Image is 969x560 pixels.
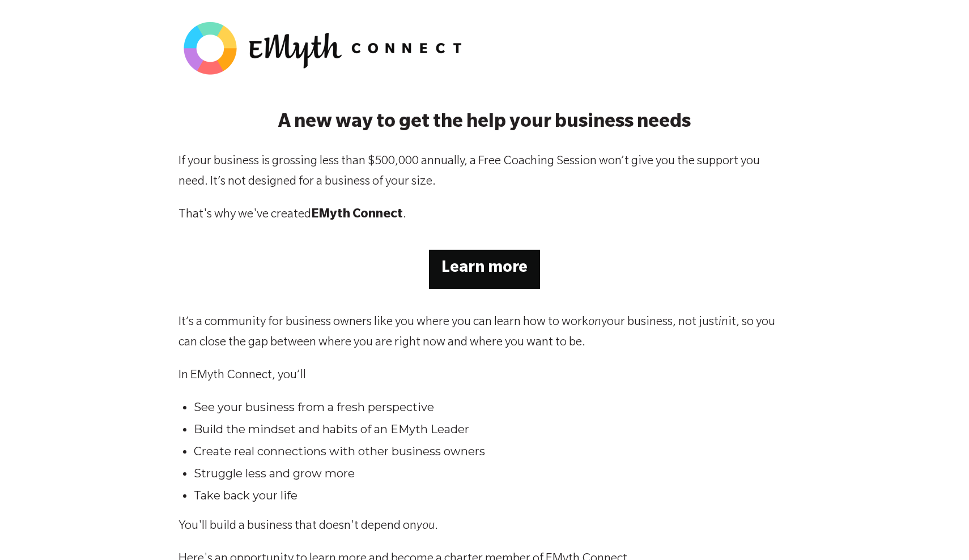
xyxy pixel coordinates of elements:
p: That's why we've created . [178,205,790,225]
em: in [719,316,728,330]
p: In EMyth Connect, you’ll [178,366,790,386]
strong: Learn more [441,260,528,277]
li: See your business from a fresh perspective [194,399,784,415]
p: It’s a community for business owners like you where you can learn how to work your business, not ... [178,313,790,353]
strong: EMyth Connect [311,208,403,222]
li: Take back your life [194,488,784,503]
li: Create real connections with other business owners [194,443,784,459]
li: Struggle less and grow more [194,465,784,481]
a: Learn more [429,250,540,289]
em: you [416,520,435,533]
em: on [588,316,601,330]
p: You'll build a business that doesn't depend on . [178,516,790,537]
iframe: Chat Widget [912,506,969,560]
strong: A new way to get the help your business needs [278,113,691,134]
img: EMyth Connect [178,17,473,79]
p: If your business is grossing less than $500,000 annually, a Free Coaching Session won’t give you ... [178,152,790,193]
li: Build the mindset and habits of an EMyth Leader [194,421,784,437]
